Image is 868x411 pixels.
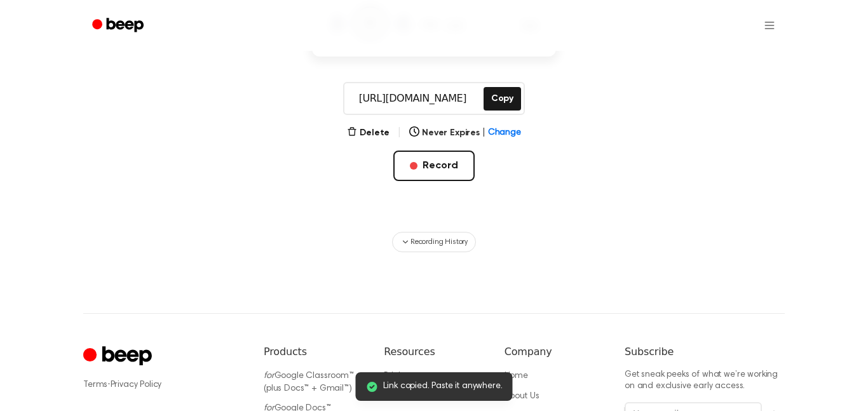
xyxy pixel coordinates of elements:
span: | [397,125,402,140]
a: About Us [505,392,539,401]
a: Cruip [83,344,155,369]
button: Never Expires|Change [409,126,521,140]
p: Get sneak peeks of what we’re working on and exclusive early access. [625,370,785,392]
span: | [482,126,485,140]
a: Terms [83,381,107,389]
h6: Company [505,344,604,360]
span: Recording History [410,236,468,248]
h6: Products [264,344,363,360]
button: Delete [347,126,390,140]
span: Link copied. Paste it anywhere. [383,380,502,393]
button: Copy [484,87,521,111]
button: Recording History [392,232,476,252]
a: forGoogle Classroom™ (plus Docs™ + Gmail™) [264,372,354,393]
div: · [83,379,243,391]
span: Change [488,126,521,140]
i: for [264,372,275,381]
a: Privacy Policy [111,381,162,389]
a: Pricing [384,372,410,381]
a: Home [505,372,528,381]
h6: Subscribe [625,344,785,360]
button: Open menu [754,10,785,41]
h6: Resources [384,344,484,360]
a: Beep [83,13,155,38]
button: Record [393,151,474,181]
